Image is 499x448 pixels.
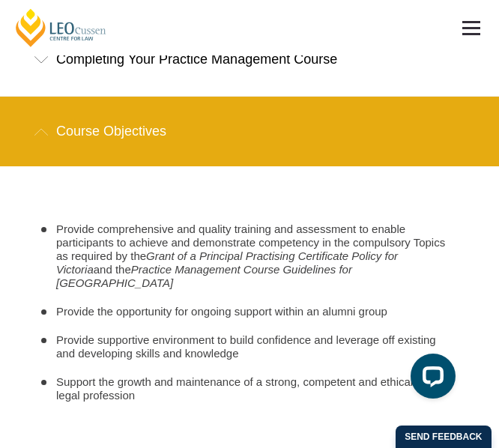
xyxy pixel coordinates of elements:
li: Provide supportive environment to build confidence and leverage off existing and developing skill... [56,333,447,360]
em: Grant of a Principal Practising Certificate Policy [146,249,381,262]
li: Support the growth and maintenance of a strong, competent and ethical legal profession [56,375,447,402]
em: for Victoria [56,249,398,276]
iframe: LiveChat chat widget [399,348,462,411]
em: Practice Management Course Guidelines for [GEOGRAPHIC_DATA] [56,263,352,289]
li: Provide the opportunity for ongoing support within an alumni group [56,305,447,318]
li: Provide comprehensive and quality training and assessment to enable participants to achieve and d... [56,223,447,290]
a: [PERSON_NAME] Centre for Law [13,7,109,48]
